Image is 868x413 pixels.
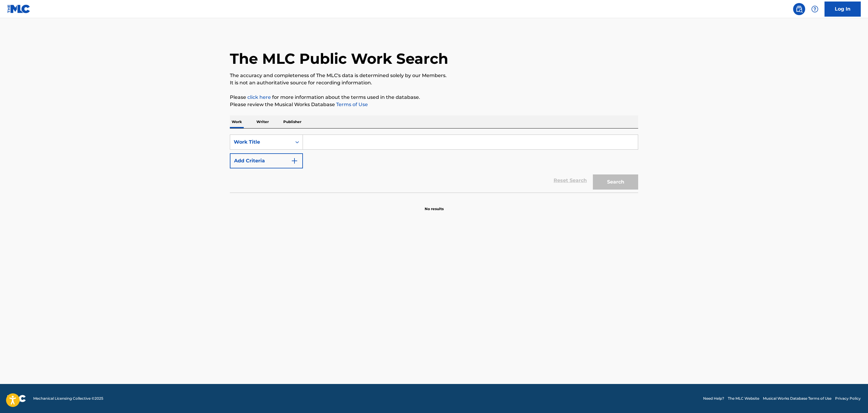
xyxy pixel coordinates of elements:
[809,3,821,15] div: Help
[838,384,868,413] iframe: Chat Widget
[811,5,818,13] img: help
[7,5,31,13] img: MLC Logo
[763,396,831,401] a: Musical Works Database Terms of Use
[425,199,444,212] p: No results
[291,157,298,164] img: 9d2ae6d4665cec9f34b9.svg
[234,138,288,146] div: Work Title
[728,396,759,401] a: The MLC Website
[793,3,805,15] a: Public Search
[230,94,638,101] p: Please for more information about the terms used in the database.
[825,2,861,17] a: Log In
[255,115,271,128] p: Writer
[230,135,638,193] form: Search Form
[230,50,448,68] h1: The MLC Public Work Search
[796,5,803,13] img: search
[835,396,861,401] a: Privacy Policy
[33,396,103,401] span: Mechanical Licensing Collective © 2025
[7,395,26,402] img: logo
[281,115,303,128] p: Publisher
[335,102,368,107] a: Terms of Use
[230,72,638,79] p: The accuracy and completeness of The MLC's data is determined solely by our Members.
[703,396,724,401] a: Need Help?
[230,153,303,168] button: Add Criteria
[230,101,638,108] p: Please review the Musical Works Database
[230,79,638,86] p: It is not an authoritative source for recording information.
[230,115,244,128] p: Work
[247,94,271,100] a: click here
